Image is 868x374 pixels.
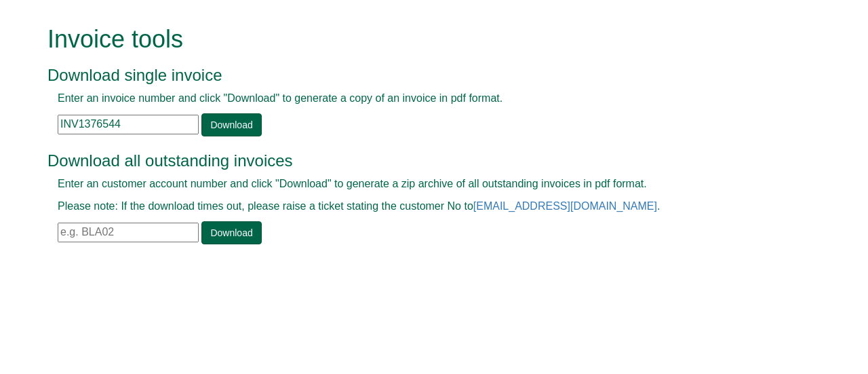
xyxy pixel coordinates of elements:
[47,26,790,53] h1: Invoice tools
[58,91,780,107] p: Enter an invoice number and click "Download" to generate a copy of an invoice in pdf format.
[58,199,780,214] p: Please note: If the download times out, please raise a ticket stating the customer No to .
[47,67,790,84] h3: Download single invoice
[58,223,199,242] input: e.g. BLA02
[47,152,790,170] h3: Download all outstanding invoices
[201,113,261,136] a: Download
[58,115,199,134] input: e.g. INV1234
[473,200,657,212] a: [EMAIL_ADDRESS][DOMAIN_NAME]
[58,176,780,192] p: Enter an customer account number and click "Download" to generate a zip archive of all outstandin...
[201,221,261,244] a: Download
